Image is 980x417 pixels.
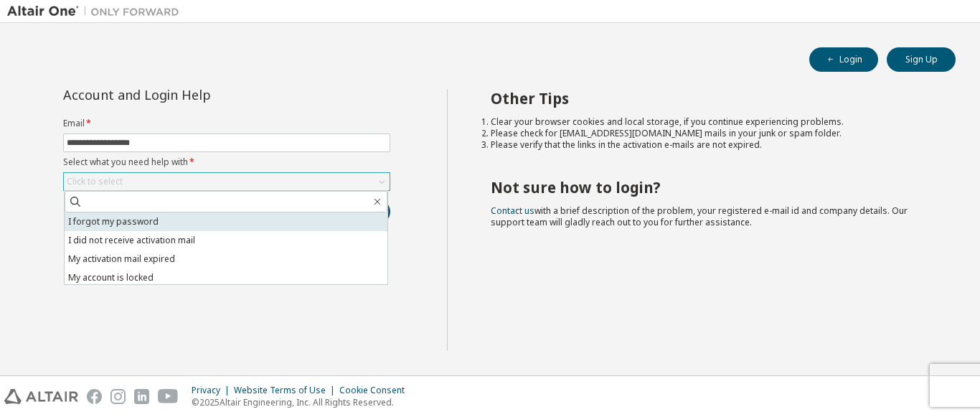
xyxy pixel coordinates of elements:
[491,89,930,108] h2: Other Tips
[887,47,956,72] button: Sign Up
[4,389,78,404] img: altair_logo.svg
[234,385,339,396] div: Website Terms of Use
[65,212,387,231] li: I forgot my password
[491,128,930,139] li: Please check for [EMAIL_ADDRESS][DOMAIN_NAME] mails in your junk or spam folder.
[134,389,149,404] img: linkedin.svg
[67,176,123,187] div: Click to select
[491,178,930,197] h2: Not sure how to login?
[63,118,390,129] label: Email
[110,389,126,404] img: instagram.svg
[87,389,102,404] img: facebook.svg
[491,205,908,228] span: with a brief description of the problem, your registered e-mail id and company details. Our suppo...
[63,89,325,100] div: Account and Login Help
[63,156,390,168] label: Select what you need help with
[64,173,390,190] div: Click to select
[192,385,234,396] div: Privacy
[809,47,878,72] button: Login
[7,4,187,19] img: Altair One
[491,139,930,151] li: Please verify that the links in the activation e-mails are not expired.
[491,116,930,128] li: Clear your browser cookies and local storage, if you continue experiencing problems.
[192,396,413,408] p: © 2025 Altair Engineering, Inc. All Rights Reserved.
[491,205,534,217] a: Contact us
[158,389,179,404] img: youtube.svg
[339,385,413,396] div: Cookie Consent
